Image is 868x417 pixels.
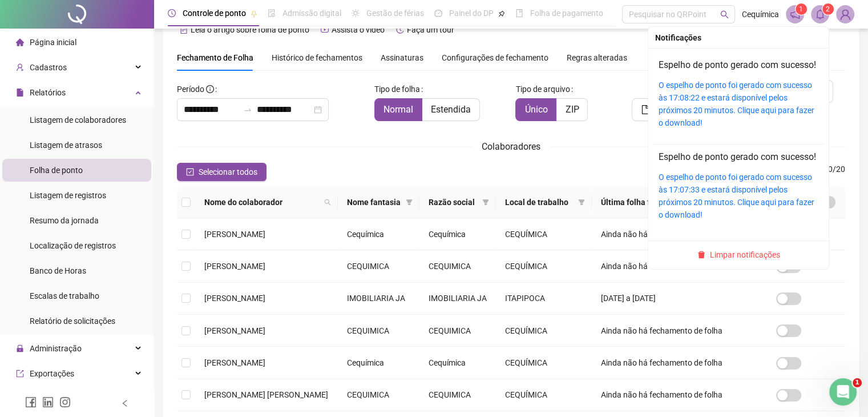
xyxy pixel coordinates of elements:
[180,26,188,34] span: file-text
[659,151,816,162] a: Espelho de ponto gerado com sucesso!
[710,248,780,261] span: Limpar notificações
[498,10,505,17] span: pushpin
[30,291,99,300] span: Escalas de trabalho
[419,250,496,282] td: CEQUIMICA
[30,216,99,225] span: Resumo da jornada
[206,85,214,93] span: info-circle
[338,250,419,282] td: CEQUIMICA
[601,358,722,367] span: Ainda não há fechamento de folha
[204,358,265,367] span: [PERSON_NAME]
[322,194,333,211] span: search
[576,194,587,211] span: filter
[407,25,454,34] span: Faça um tour
[396,26,404,34] span: history
[659,81,814,127] a: O espelho de ponto foi gerado com sucesso às 17:08:22 e estará disponível pelos próximos 20 minut...
[419,218,496,250] td: Cequímica
[177,163,267,181] button: Selecionar todos
[383,104,413,115] span: Normal
[381,54,423,62] span: Assinaturas
[30,88,66,97] span: Relatórios
[338,315,419,347] td: CEQUIMICA
[30,115,126,125] span: Listagem de colaboradores
[505,196,574,209] span: Local de trabalho
[16,63,24,71] span: user-add
[347,196,401,209] span: Nome fantasia
[601,326,722,335] span: Ainda não há fechamento de folha
[183,9,246,18] span: Controle de ponto
[204,326,265,335] span: [PERSON_NAME]
[243,105,252,114] span: to
[30,344,82,353] span: Administração
[592,187,732,218] th: Última folha fechada
[853,378,862,387] span: 1
[515,9,523,17] span: book
[697,251,705,259] span: delete
[496,283,592,315] td: ITAPIPOCA
[829,378,857,406] iframe: Intercom live chat
[366,9,424,18] span: Gestão de férias
[204,262,265,271] span: [PERSON_NAME]
[419,283,496,315] td: IMOBILIARIA JA
[30,166,83,175] span: Folha de ponto
[251,10,257,17] span: pushpin
[799,5,803,13] span: 1
[578,199,585,206] span: filter
[530,9,603,18] span: Folha de pagamento
[324,199,331,206] span: search
[449,9,494,18] span: Painel do DP
[790,9,800,19] span: notification
[338,283,419,315] td: IMOBILIARIA JA
[374,83,420,95] span: Tipo de folha
[659,173,814,219] a: O espelho de ponto foi gerado com sucesso às 17:07:33 e estará disponível pelos próximos 20 minut...
[177,85,204,94] span: Período
[429,196,478,209] span: Razão social
[30,38,76,47] span: Página inicial
[693,248,785,262] button: Limpar notificações
[321,26,329,34] span: youtube
[482,141,540,152] span: Colaboradores
[496,315,592,347] td: CEQUÍMICA
[30,266,86,275] span: Banco de Horas
[565,104,579,115] span: ZIP
[338,218,419,250] td: Cequímica
[720,10,729,19] span: search
[815,9,825,19] span: bell
[204,294,265,303] span: [PERSON_NAME]
[204,196,320,209] span: Nome do colaborador
[442,54,548,62] span: Configurações de fechamento
[177,53,253,62] span: Fechamento de Folha
[30,316,115,326] span: Relatório de solicitações
[592,283,732,315] td: [DATE] a [DATE]
[191,25,309,34] span: Leia o artigo sobre folha de ponto
[496,218,592,250] td: CEQUÍMICA
[655,31,822,44] div: Notificações
[837,6,854,23] img: 90865
[42,396,54,408] span: linkedin
[601,230,722,239] span: Ainda não há fechamento de folha
[30,141,102,150] span: Listagem de atrasos
[641,105,650,114] span: file
[632,98,732,121] button: [PERSON_NAME]
[796,3,807,15] sup: 1
[121,399,129,407] span: left
[30,241,116,250] span: Localização de registros
[496,379,592,411] td: CEQUÍMICA
[199,166,257,178] span: Selecionar todos
[338,379,419,411] td: CEQUIMICA
[826,5,830,13] span: 2
[16,370,24,378] span: export
[403,194,415,211] span: filter
[272,53,362,62] span: Histórico de fechamentos
[282,9,341,18] span: Admissão digital
[268,9,276,17] span: file-done
[186,168,194,176] span: check-square
[16,38,24,46] span: home
[332,25,385,34] span: Assista o vídeo
[659,59,816,70] a: Espelho de ponto gerado com sucesso!
[25,396,37,408] span: facebook
[419,315,496,347] td: CEQUIMICA
[434,9,442,17] span: dashboard
[515,83,570,95] span: Tipo de arquivo
[59,396,71,408] span: instagram
[431,104,471,115] span: Estendida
